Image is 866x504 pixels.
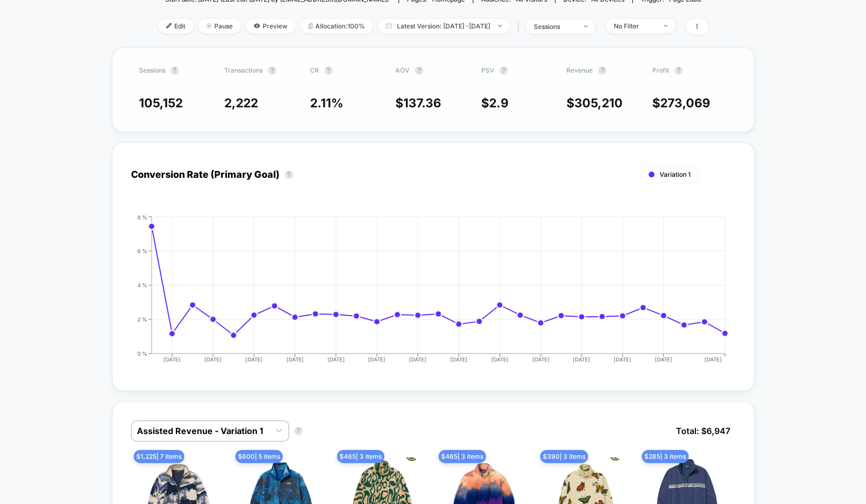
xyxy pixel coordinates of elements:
[310,66,319,74] span: CR
[286,356,304,362] tspan: [DATE]
[121,214,725,372] div: CONVERSION_RATE
[664,25,668,27] img: end
[285,170,293,179] button: ?
[660,170,691,178] span: Variation 1
[139,66,165,74] span: Sessions
[534,23,576,31] div: sessions
[139,96,183,110] span: 105,152
[584,25,588,27] img: end
[235,450,283,463] span: $ 600 | 5 items
[652,96,710,110] span: $
[674,66,683,75] button: ?
[481,96,509,110] span: $
[204,356,222,362] tspan: [DATE]
[198,19,241,33] span: Pause
[224,66,263,74] span: Transactions
[308,23,313,29] img: rebalance
[395,96,441,110] span: $
[481,66,494,74] span: PSV
[224,96,258,110] span: 2,222
[652,66,669,74] span: Profit
[337,450,384,463] span: $ 465 | 3 items
[137,281,147,288] tspan: 4 %
[395,66,410,74] span: AOV
[171,66,179,75] button: ?
[268,66,276,75] button: ?
[137,350,147,356] tspan: 0 %
[409,356,426,362] tspan: [DATE]
[327,356,345,362] tspan: [DATE]
[137,214,147,220] tspan: 8 %
[301,19,373,33] span: Allocation: 100%
[540,450,588,463] span: $ 390 | 3 items
[671,420,735,441] span: Total: $ 6,947
[403,96,441,110] span: 137.36
[532,356,549,362] tspan: [DATE]
[386,23,392,28] img: calendar
[324,66,333,75] button: ?
[368,356,385,362] tspan: [DATE]
[489,96,509,110] span: 2.9
[574,96,623,110] span: 305,210
[310,96,343,110] span: 2.11 %
[378,19,510,33] span: Latest Version: [DATE] - [DATE]
[245,356,263,362] tspan: [DATE]
[246,19,295,33] span: Preview
[166,23,172,28] img: edit
[415,66,423,75] button: ?
[614,356,631,362] tspan: [DATE]
[566,66,593,74] span: Revenue
[491,356,509,362] tspan: [DATE]
[660,96,710,110] span: 273,069
[206,23,212,28] img: end
[450,356,467,362] tspan: [DATE]
[655,356,672,362] tspan: [DATE]
[439,450,486,463] span: $ 465 | 3 items
[498,25,502,27] img: end
[137,316,147,322] tspan: 2 %
[614,22,656,30] div: No Filter
[158,19,193,33] span: Edit
[573,356,590,362] tspan: [DATE]
[642,450,689,463] span: $ 285 | 3 items
[515,19,526,34] span: |
[500,66,508,75] button: ?
[566,96,623,110] span: $
[137,247,147,254] tspan: 6 %
[598,66,606,75] button: ?
[294,427,303,435] button: ?
[134,450,184,463] span: $ 1,225 | 7 items
[163,356,181,362] tspan: [DATE]
[704,356,722,362] tspan: [DATE]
